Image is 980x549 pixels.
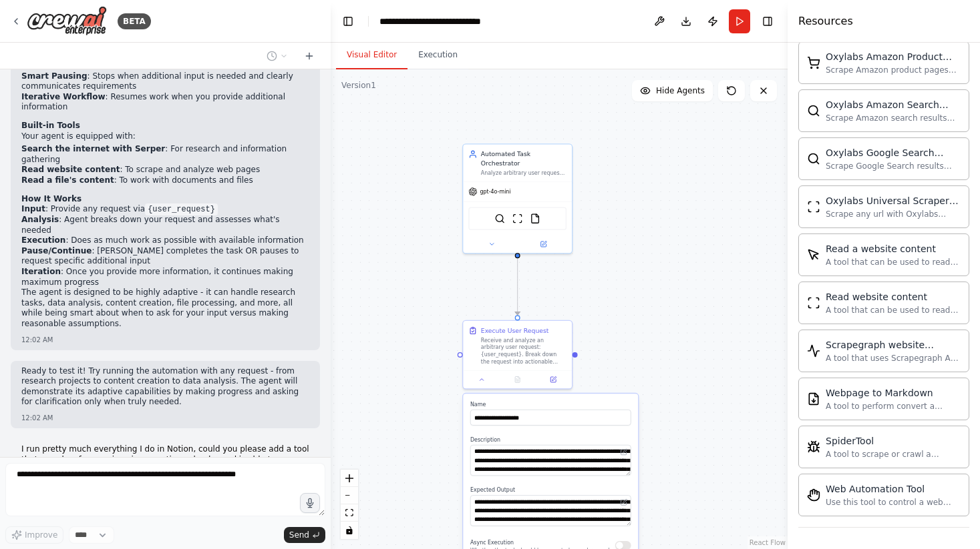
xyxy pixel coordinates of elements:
li: : Does as much work as possible with available information [21,235,309,246]
button: Hide left sidebar [339,12,357,31]
img: ScrapeWebsiteTool [512,213,523,224]
button: zoom out [341,487,358,504]
button: Improve [5,526,63,544]
img: FileReadTool [530,213,540,224]
span: gpt-4o-mini [480,188,510,195]
button: Send [284,527,325,543]
img: ScrapegraphScrapeTool [807,344,820,358]
div: Oxylabs Amazon Product Scraper tool [826,50,961,63]
div: Read a website content [826,242,961,255]
img: ScrapeElementFromWebsiteTool [807,248,820,261]
strong: Read a file's content [21,175,114,185]
div: Execute User Request [481,326,549,335]
img: SpiderTool [807,440,820,454]
button: Execution [407,41,468,69]
button: Open in side panel [518,239,568,249]
div: Oxylabs Universal Scraper tool [826,194,961,207]
div: Scrape Amazon search results with Oxylabs Amazon Search Scraper [826,113,961,123]
div: Oxylabs Google Search Scraper tool [826,146,961,159]
strong: Iteration [21,267,61,276]
div: Receive and analyze an arbitrary user request: {user_request}. Break down the request into action... [481,337,566,365]
div: Execute User RequestReceive and analyze an arbitrary user request: {user_request}. Break down the... [462,320,573,390]
span: Hide Agents [656,85,705,96]
div: A tool that uses Scrapegraph AI to intelligently scrape website content. [826,353,961,364]
img: Logo [27,6,107,36]
div: A tool that can be used to read a website content. [826,305,961,316]
button: Open in editor [619,447,629,458]
li: : Provide any request via [21,204,309,215]
img: OxylabsGoogleSearchScraperTool [807,152,820,165]
div: Automated Task Orchestrator [481,150,566,167]
strong: Iterative Workflow [21,92,106,101]
strong: How It Works [21,194,81,203]
span: Improve [25,530,57,540]
strong: Built-in Tools [21,121,80,130]
div: A tool to perform convert a webpage to markdown to make it easier for LLMs to understand [826,401,961,412]
button: Open in editor [619,497,629,508]
nav: breadcrumb [379,15,522,28]
p: Ready to test it! Try running the automation with any request - from research projects to content... [21,366,309,408]
img: ScrapeWebsiteTool [807,296,820,310]
img: SerperDevTool [494,213,505,224]
code: {user_request} [145,203,218,215]
div: A tool that can be used to read a website content. [826,257,961,267]
p: I run pretty much everything I do in Notion, could you please add a tool that searches for openin... [21,444,309,486]
img: OxylabsUniversalScraperTool [807,200,820,213]
div: Analyze arbitrary user requests, assess available tools and capabilities, and execute as much wor... [481,169,566,177]
button: Visual Editor [336,41,407,69]
button: Hide right sidebar [758,12,777,31]
button: No output available [499,374,536,385]
img: OxylabsAmazonSearchScraperTool [807,104,820,117]
img: SerplyWebpageToMarkdownTool [807,392,820,406]
label: Description [470,436,631,444]
img: StagehandTool [807,488,820,502]
strong: Smart Pausing [21,71,88,81]
g: Edge from 42d9c359-a099-426b-8ef2-f366cb26a88f to 879c95f0-d8fe-42ae-bea1-d4998e1b9499 [513,258,522,315]
li: : For research and information gathering [21,144,309,165]
div: Oxylabs Amazon Search Scraper tool [826,98,961,111]
div: Scrape Amazon product pages with Oxylabs Amazon Product Scraper [826,65,961,75]
strong: Input [21,204,45,213]
div: Automated Task OrchestratorAnalyze arbitrary user requests, assess available tools and capabiliti... [462,143,573,253]
strong: Analysis [21,215,59,224]
li: : Agent breaks down your request and assesses what's needed [21,215,309,235]
div: Scrapegraph website scraper [826,338,961,352]
div: Scrape Google Search results with Oxylabs Google Search Scraper [826,161,961,171]
div: Read website content [826,290,961,304]
button: fit view [341,504,358,522]
button: Hide Agents [632,80,713,101]
li: : To work with documents and files [21,175,309,186]
div: Web Automation Tool [826,482,961,496]
label: Name [470,401,631,408]
strong: Pause/Continue [21,246,92,255]
li: : Once you provide more information, it continues making maximum progress [21,267,309,288]
button: Click to speak your automation idea [300,493,320,513]
span: Async Execution [470,539,514,545]
img: OxylabsAmazonProductScraperTool [807,56,820,69]
div: 12:02 AM [21,335,309,345]
div: SpiderTool [826,434,961,448]
span: Send [289,530,309,540]
strong: Execution [21,235,65,245]
div: React Flow controls [341,470,358,539]
strong: Search the internet with Serper [21,144,165,153]
div: Scrape any url with Oxylabs Universal Scraper [826,209,961,219]
a: React Flow attribution [750,539,786,546]
div: Version 1 [341,80,376,91]
li: : Resumes work when you provide additional information [21,92,309,113]
li: : Stops when additional input is needed and clearly communicates requirements [21,71,309,92]
button: toggle interactivity [341,522,358,539]
h4: Resources [798,13,853,29]
button: Open in side panel [538,374,568,385]
div: BETA [118,13,151,29]
p: The agent is designed to be highly adaptive - it can handle research tasks, data analysis, conten... [21,288,309,329]
div: 12:02 AM [21,413,309,423]
li: : To scrape and analyze web pages [21,165,309,175]
label: Expected Output [470,486,631,494]
button: Start a new chat [299,48,320,64]
div: Webpage to Markdown [826,386,961,400]
div: A tool to scrape or crawl a website and return LLM-ready content. [826,449,961,460]
button: zoom in [341,470,358,487]
p: Your agent is equipped with: [21,131,309,142]
button: Switch to previous chat [261,48,293,64]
